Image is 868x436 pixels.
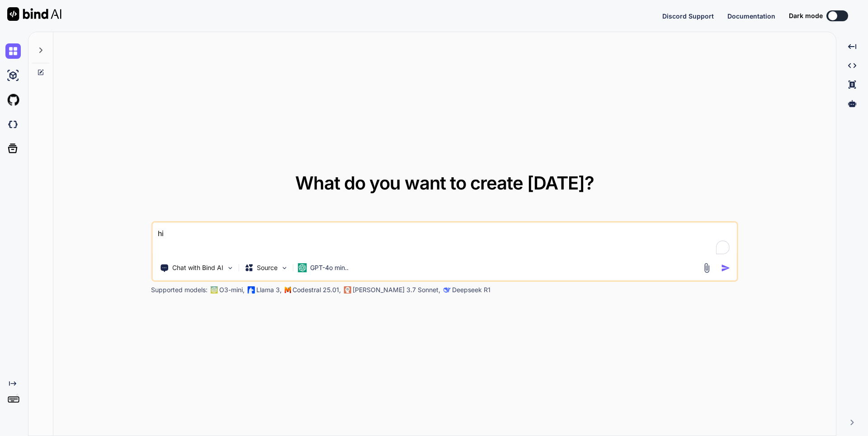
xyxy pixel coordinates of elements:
span: Discord Support [662,12,714,20]
button: Discord Support [662,11,714,21]
img: claude [443,286,450,294]
p: Llama 3, [256,285,282,294]
p: GPT-4o min.. [310,263,349,272]
img: GPT-4o mini [297,263,307,272]
p: Supported models: [151,285,208,294]
img: Pick Models [280,264,288,272]
img: claude [344,286,351,294]
img: Llama2 [247,286,255,294]
img: GPT-4 [210,286,217,294]
button: Documentation [727,11,775,21]
img: chat [5,43,21,59]
p: Codestral 25.01, [292,285,341,294]
img: Pick Tools [226,264,234,272]
img: Bind AI [7,7,61,21]
img: ai-studio [5,68,21,83]
img: icon [721,263,731,273]
img: attachment [702,263,712,273]
p: Deepseek R1 [452,285,491,294]
img: darkCloudIdeIcon [5,117,21,132]
span: Documentation [727,12,775,20]
p: [PERSON_NAME] 3.7 Sonnet, [353,285,440,294]
textarea: To enrich screen reader interactions, please activate Accessibility in Grammarly extension settings [152,223,737,256]
span: What do you want to create [DATE]? [295,172,594,194]
img: githubLight [5,92,21,108]
span: Dark mode [789,11,823,20]
p: Chat with Bind AI [172,263,223,272]
p: O3-mini, [219,285,245,294]
img: Mistral-AI [284,287,291,293]
p: Source [257,263,278,272]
